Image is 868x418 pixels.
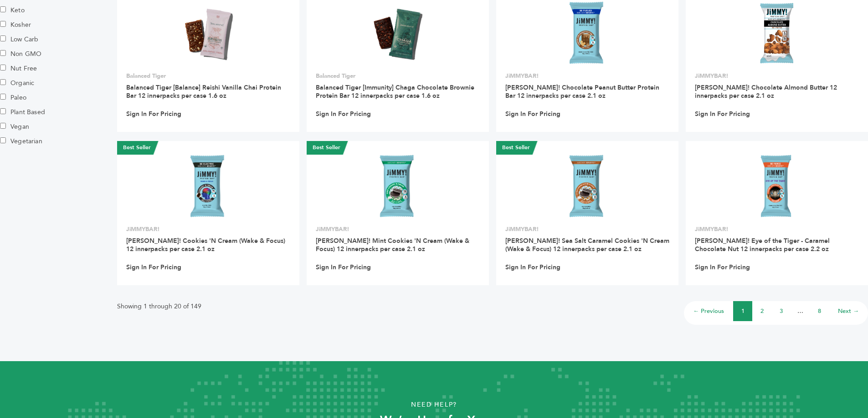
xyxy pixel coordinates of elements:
img: JiMMY! Chocolate Almond Butter 12 innerpacks per case 2.1 oz [743,0,811,66]
img: JiMMY! Chocolate Peanut Butter Protein Bar 12 innerpacks per case 2.1 oz [565,0,609,66]
a: Sign In For Pricing [126,110,181,118]
p: Balanced Tiger [316,72,480,80]
a: [PERSON_NAME]! Chocolate Peanut Butter Protein Bar 12 innerpacks per case 2.1 oz [505,83,659,100]
img: JiMMY! Mint Cookies 'N Cream (Wake & Focus) 12 innerpacks per case 2.1 oz [375,154,420,219]
a: Sign In For Pricing [695,110,750,118]
a: Sign In For Pricing [505,263,560,272]
p: Showing 1 through 20 of 149 [117,301,201,312]
a: Sign In For Pricing [126,263,181,272]
a: [PERSON_NAME]! Sea Salt Caramel Cookies 'N Cream (Wake & Focus) 12 innerpacks per case 2.1 oz [505,237,669,253]
img: JiMMY! Cookies 'N Cream (Wake & Focus) 12 innerpacks per case 2.1 oz [186,154,230,219]
p: JiMMYBAR! [505,225,669,233]
img: JiMMY! Sea Salt Caramel Cookies 'N Cream (Wake & Focus) 12 innerpacks per case 2.1 oz [565,154,609,219]
a: [PERSON_NAME]! Mint Cookies 'N Cream (Wake & Focus) 12 innerpacks per case 2.1 oz [316,237,469,253]
p: JiMMYBAR! [316,225,480,233]
a: [PERSON_NAME]! Chocolate Almond Butter 12 innerpacks per case 2.1 oz [695,83,837,100]
a: Balanced Tiger [Immunity] Chaga Chocolate Brownie Protein Bar 12 innerpacks per case 1.6 oz [316,83,474,100]
img: Balanced Tiger [Balance] Reishi Vanilla Chai Protein Bar 12 innerpacks per case 1.6 oz [175,0,241,66]
a: 8 [818,307,821,315]
a: Sign In For Pricing [316,263,371,272]
a: Sign In For Pricing [316,110,371,118]
a: 3 [780,307,783,315]
p: JiMMYBAR! [126,225,290,233]
a: 2 [760,307,764,315]
p: Need Help? [43,398,825,412]
p: JiMMYBAR! [695,225,859,233]
a: [PERSON_NAME]! Cookies 'N Cream (Wake & Focus) 12 innerpacks per case 2.1 oz [126,237,285,253]
p: JiMMYBAR! [505,72,669,80]
img: JiMMY! Eye of the Tiger - Caramel Chocolate Nut 12 innerpacks per case 2.2 oz [757,154,797,219]
a: Next → [838,307,859,315]
a: Balanced Tiger [Balance] Reishi Vanilla Chai Protein Bar 12 innerpacks per case 1.6 oz [126,83,281,100]
a: Sign In For Pricing [505,110,560,118]
p: Balanced Tiger [126,72,290,80]
a: [PERSON_NAME]! Eye of the Tiger - Caramel Chocolate Nut 12 innerpacks per case 2.2 oz [695,237,830,253]
a: Sign In For Pricing [695,263,750,272]
a: ← Previous [693,307,724,315]
a: 1 [741,307,745,315]
p: JiMMYBAR! [695,72,859,80]
img: Balanced Tiger [Immunity] Chaga Chocolate Brownie Protein Bar 12 innerpacks per case 1.6 oz [365,0,431,66]
li: … [791,301,810,321]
